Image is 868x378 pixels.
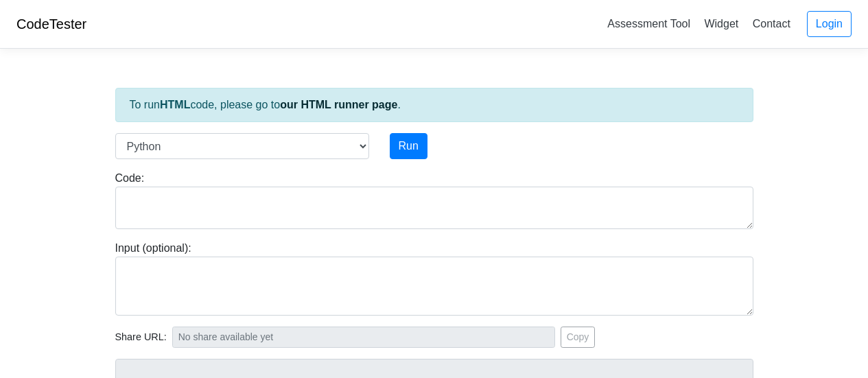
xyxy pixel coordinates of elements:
[561,327,596,348] button: Copy
[160,99,190,110] strong: HTML
[807,11,852,37] a: Login
[105,240,764,316] div: Input (optional):
[699,12,744,35] a: Widget
[280,99,397,110] a: our HTML runner page
[105,170,764,229] div: Code:
[16,16,86,32] a: CodeTester
[602,12,696,35] a: Assessment Tool
[390,133,427,159] button: Run
[115,330,167,345] span: Share URL:
[747,12,796,35] a: Contact
[115,88,753,122] div: To run code, please go to .
[172,327,555,348] input: No share available yet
